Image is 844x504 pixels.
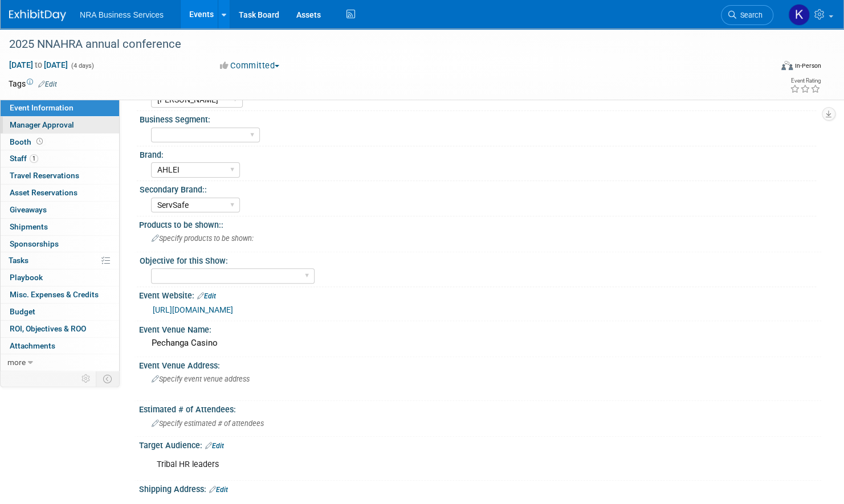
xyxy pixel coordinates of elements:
[216,60,284,72] button: Committed
[152,234,254,243] span: Specify products to be shown:
[139,321,821,335] div: Event Venue Name:
[1,185,119,201] a: Asset Reservations
[152,375,250,383] span: Specify event venue address
[1,321,119,337] a: ROI, Objectives & ROO
[721,5,773,25] a: Search
[10,341,55,350] span: Attachments
[139,216,821,231] div: Products to be shown::
[10,290,99,299] span: Misc. Expenses & Credits
[140,146,816,161] div: Brand:
[1,269,119,286] a: Playbook
[1,100,119,116] a: Event Information
[1,252,119,269] a: Tasks
[139,357,821,371] div: Event Venue Address:
[1,338,119,354] a: Attachments
[33,60,44,69] span: to
[10,324,86,333] span: ROI, Objectives & ROO
[139,287,821,302] div: Event Website:
[148,334,813,352] div: Pechanga Casino
[34,137,45,146] span: Booth not reserved yet
[790,78,821,84] div: Event Rating
[153,305,233,314] a: [URL][DOMAIN_NAME]
[10,188,78,197] span: Asset Reservations
[1,304,119,320] a: Budget
[1,219,119,235] a: Shipments
[5,34,752,55] div: 2025 NNAHRA annual conference
[139,481,821,495] div: Shipping Address:
[140,181,816,195] div: Secondary Brand::
[736,11,763,19] span: Search
[1,150,119,167] a: Staff1
[10,171,79,180] span: Travel Reservations
[10,154,38,163] span: Staff
[9,60,68,70] span: [DATE] [DATE]
[38,80,57,88] a: Edit
[197,292,216,300] a: Edit
[7,358,26,367] span: more
[1,236,119,252] a: Sponsorships
[10,137,45,146] span: Booth
[10,222,48,231] span: Shipments
[1,202,119,218] a: Giveaways
[139,437,821,452] div: Target Audience:
[96,371,120,386] td: Toggle Event Tabs
[10,120,74,129] span: Manager Approval
[149,453,690,476] div: Tribal HR leaders
[70,62,94,69] span: (4 days)
[1,117,119,133] a: Manager Approval
[152,419,264,428] span: Specify estimated # of attendees
[9,256,28,265] span: Tasks
[10,273,43,282] span: Playbook
[1,167,119,184] a: Travel Reservations
[781,61,793,70] img: Format-Inperson.png
[76,371,96,386] td: Personalize Event Tab Strip
[700,59,821,76] div: Event Format
[1,354,119,371] a: more
[209,486,228,494] a: Edit
[9,78,57,89] td: Tags
[10,307,35,316] span: Budget
[80,10,164,19] span: NRA Business Services
[140,111,816,125] div: Business Segment:
[140,252,816,267] div: Objective for this Show:
[1,286,119,303] a: Misc. Expenses & Credits
[205,442,224,450] a: Edit
[139,401,821,415] div: Estimated # of Attendees:
[9,10,66,21] img: ExhibitDay
[1,134,119,150] a: Booth
[10,239,59,248] span: Sponsorships
[30,154,38,163] span: 1
[794,62,821,70] div: In-Person
[10,103,74,112] span: Event Information
[10,205,47,214] span: Giveaways
[788,4,810,26] img: Kay Allen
